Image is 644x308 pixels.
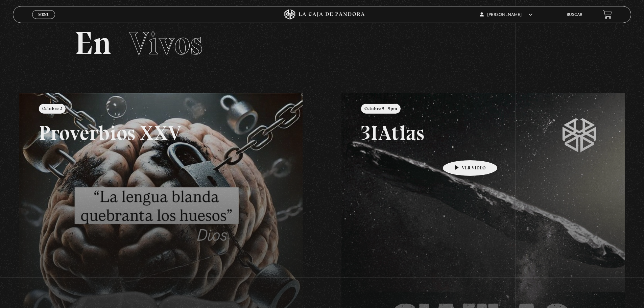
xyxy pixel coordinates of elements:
[567,13,582,17] a: Buscar
[38,13,49,17] span: Menu
[75,27,569,60] h2: En
[36,18,52,23] span: Cerrar
[480,13,532,17] span: [PERSON_NAME]
[603,10,612,19] a: View your shopping cart
[129,24,202,63] span: Vivos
